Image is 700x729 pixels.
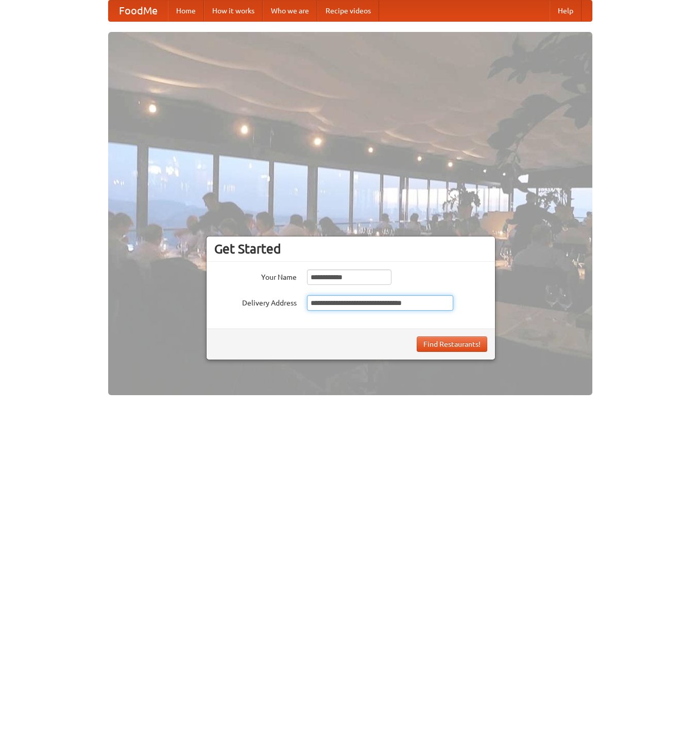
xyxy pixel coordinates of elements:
a: Home [168,1,204,21]
label: Your Name [214,269,297,282]
a: FoodMe [109,1,168,21]
label: Delivery Address [214,295,297,308]
a: Who we are [263,1,317,21]
a: Recipe videos [317,1,379,21]
h3: Get Started [214,241,487,257]
button: Find Restaurants! [417,336,487,352]
a: Help [550,1,582,21]
a: How it works [204,1,263,21]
